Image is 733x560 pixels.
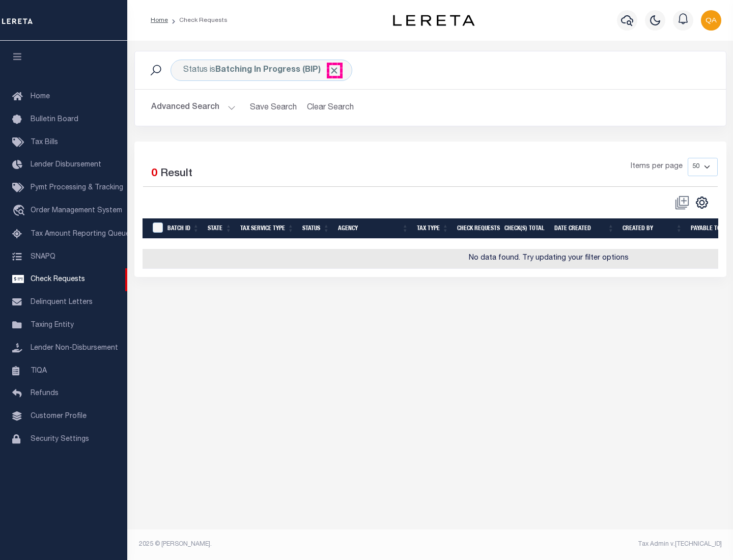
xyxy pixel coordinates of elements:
[701,10,721,31] img: svg+xml;base64,PHN2ZyB4bWxucz0iaHR0cDovL3d3dy53My5vcmcvMjAwMC9zdmciIHBvaW50ZXItZXZlbnRzPSJub25lIi...
[31,161,101,169] span: Lender Disbursement
[31,276,85,283] span: Check Requests
[31,139,58,146] span: Tax Bills
[631,161,683,173] span: Items per page
[171,60,352,81] div: Status is
[31,184,123,191] span: Pymt Processing & Tracking
[31,413,87,420] span: Customer Profile
[215,66,340,74] b: Batching In Progress (BIP)
[168,16,228,25] li: Check Requests
[31,322,74,329] span: Taxing Entity
[31,231,130,238] span: Tax Amount Reporting Queue
[334,218,413,239] th: Agency: activate to sort column ascending
[31,345,118,352] span: Lender Non-Disbursement
[151,17,168,23] a: Home
[413,218,453,239] th: Tax Type: activate to sort column ascending
[31,367,47,374] span: TIQA
[550,218,618,239] th: Date Created: activate to sort column ascending
[500,218,550,239] th: Check(s) Total
[244,98,303,118] button: Save Search
[31,93,50,100] span: Home
[329,65,340,76] span: Click to Remove
[12,205,29,218] i: travel_explore
[204,218,236,239] th: State: activate to sort column ascending
[618,218,687,239] th: Created By: activate to sort column ascending
[163,218,204,239] th: Batch Id: activate to sort column ascending
[31,207,122,214] span: Order Management System
[393,15,474,26] img: logo-dark.svg
[31,390,59,397] span: Refunds
[438,540,722,549] div: Tax Admin v.[TECHNICAL_ID]
[160,166,192,182] label: Result
[31,436,89,443] span: Security Settings
[453,218,500,239] th: Check Requests
[31,116,78,123] span: Bulletin Board
[31,299,93,306] span: Delinquent Letters
[31,253,55,260] span: SNAPQ
[131,540,431,549] div: 2025 © [PERSON_NAME].
[151,98,236,118] button: Advanced Search
[298,218,334,239] th: Status: activate to sort column ascending
[303,98,358,118] button: Clear Search
[151,169,157,179] span: 0
[236,218,298,239] th: Tax Service Type: activate to sort column ascending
